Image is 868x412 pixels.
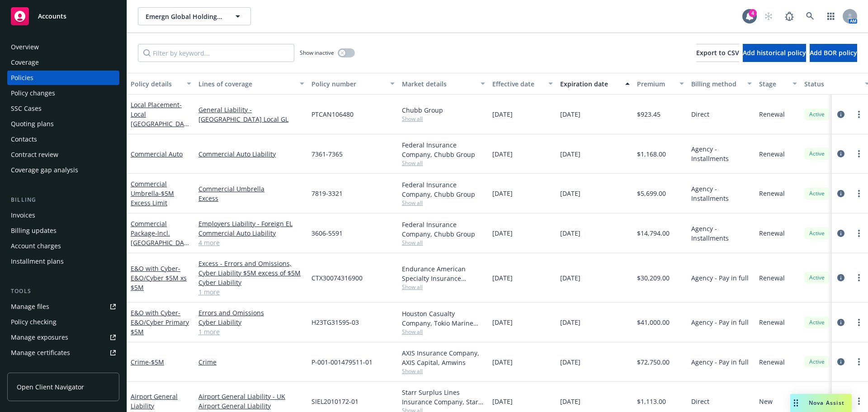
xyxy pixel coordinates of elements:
[759,317,785,327] span: Renewal
[759,189,785,198] span: Renewal
[11,254,64,269] div: Installment plans
[7,330,119,345] a: Manage exposures
[560,357,580,367] span: [DATE]
[492,273,513,283] span: [DATE]
[131,358,164,366] a: Crime
[804,79,859,89] div: Status
[7,163,119,177] a: Coverage gap analysis
[749,9,757,17] div: 4
[7,40,119,54] a: Overview
[801,7,819,25] a: Search
[854,228,864,239] a: more
[402,328,485,336] span: Show all
[691,357,749,367] span: Agency - Pay in full
[311,149,343,159] span: 7361-7365
[195,73,308,95] button: Lines of coverage
[198,259,304,278] a: Excess - Errors and Omissions, Cyber Liability $5M excess of $5M
[11,239,61,253] div: Account charges
[11,299,49,314] div: Manage files
[790,394,802,412] div: Drag to move
[402,239,485,246] span: Show all
[198,105,304,124] a: General Liability - [GEOGRAPHIC_DATA] Local GL
[808,318,826,327] span: Active
[138,44,294,62] input: Filter by keyword...
[696,48,739,57] span: Export to CSV
[11,223,57,238] div: Billing updates
[11,330,68,345] div: Manage exposures
[198,278,304,287] a: Cyber Liability
[810,48,857,57] span: Add BOR policy
[759,109,785,119] span: Renewal
[17,382,84,392] span: Open Client Navigator
[7,346,119,360] a: Manage certificates
[198,149,304,159] a: Commercial Auto Liability
[311,189,343,198] span: 7819-3321
[11,346,70,360] div: Manage certificates
[637,228,670,238] span: $14,794.00
[759,149,785,159] span: Renewal
[759,228,785,238] span: Renewal
[402,309,485,328] div: Houston Casualty Company, Tokio Marine HCC, Amwins
[131,180,174,207] a: Commercial Umbrella
[11,55,39,70] div: Coverage
[198,79,294,89] div: Lines of coverage
[402,105,485,115] div: Chubb Group
[402,367,485,375] span: Show all
[492,109,513,119] span: [DATE]
[311,228,343,238] span: 3606-5591
[7,86,119,100] a: Policy changes
[11,361,57,375] div: Manage claims
[300,49,334,57] span: Show inactive
[7,101,119,116] a: SSC Cases
[402,348,485,367] div: AXIS Insurance Company, AXIS Capital, Amwins
[691,397,709,406] span: Direct
[780,7,798,25] a: Report a Bug
[808,110,826,118] span: Active
[637,397,666,406] span: $1,113.00
[696,44,739,62] button: Export to CSV
[198,219,304,228] a: Employers Liability - Foreign EL
[11,101,42,116] div: SSC Cases
[311,79,385,89] div: Policy number
[402,264,485,283] div: Endurance American Specialty Insurance Company, Sompo International, Amwins
[835,317,846,328] a: circleInformation
[759,7,778,25] a: Start snowing
[560,317,580,327] span: [DATE]
[131,264,187,292] a: E&O with Cyber
[743,44,806,62] button: Add historical policy
[7,239,119,253] a: Account charges
[7,4,119,29] a: Accounts
[127,73,195,95] button: Policy details
[809,399,844,407] span: Nova Assist
[691,224,752,243] span: Agency - Installments
[131,264,187,292] span: - E&O/Cyber $5M xs $5M
[131,79,181,89] div: Policy details
[492,228,513,238] span: [DATE]
[311,317,359,327] span: H23TG31595-03
[492,357,513,367] span: [DATE]
[637,109,660,119] span: $923.45
[138,7,251,25] button: Emergn Global Holdings Limited
[7,299,119,314] a: Manage files
[402,115,485,123] span: Show all
[7,287,119,296] div: Tools
[11,147,58,162] div: Contract review
[311,397,359,406] span: SIEL2010172-01
[7,71,119,85] a: Policies
[198,194,304,203] a: Excess
[198,308,304,317] a: Errors and Omissions
[835,148,846,159] a: circleInformation
[854,356,864,367] a: more
[311,357,373,367] span: P-001-001479511-01
[492,79,543,89] div: Effective date
[11,132,37,147] div: Contacts
[7,117,119,131] a: Quoting plans
[835,272,846,283] a: circleInformation
[808,189,826,198] span: Active
[691,317,749,327] span: Agency - Pay in full
[759,357,785,367] span: Renewal
[637,273,670,283] span: $30,209.00
[810,44,857,62] button: Add BOR policy
[402,180,485,199] div: Federal Insurance Company, Chubb Group
[637,149,666,159] span: $1,168.00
